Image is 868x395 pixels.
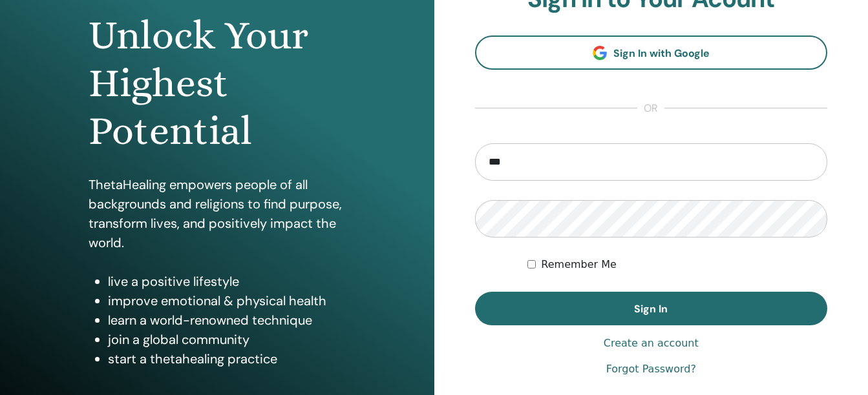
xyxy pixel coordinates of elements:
[637,101,664,116] span: or
[108,310,346,330] li: learn a world-renowned technique
[89,175,346,252] p: ThetaHealing empowers people of all backgrounds and religions to find purpose, transform lives, a...
[541,257,617,272] label: Remember Me
[604,336,699,351] a: Create an account
[108,330,346,349] li: join a global community
[108,349,346,369] li: start a thetahealing practice
[89,12,346,156] h1: Unlock Your Highest Potential
[108,272,346,291] li: live a positive lifestyle
[475,35,828,70] a: Sign In with Google
[475,292,828,325] button: Sign In
[634,302,668,316] span: Sign In
[606,361,696,377] a: Forgot Password?
[527,257,827,272] div: Keep me authenticated indefinitely or until I manually logout
[108,291,346,310] li: improve emotional & physical health
[613,46,710,60] span: Sign In with Google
